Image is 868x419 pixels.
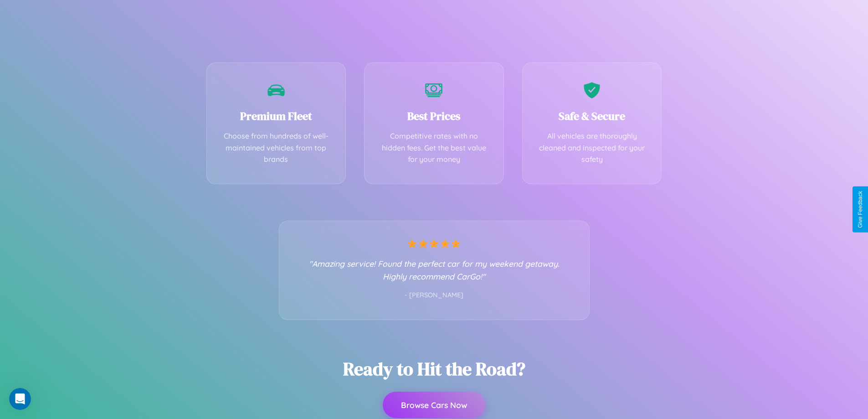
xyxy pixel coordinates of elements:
[536,109,648,124] h3: Safe & Secure
[343,357,525,381] h2: Ready to Hit the Road?
[298,290,571,301] p: - [PERSON_NAME]
[536,130,648,166] p: All vehicles are thoroughly cleaned and inspected for your safety
[857,191,863,228] div: Give Feedback
[378,130,490,166] p: Competitive rates with no hidden fees. Get the best value for your money
[298,257,571,283] p: "Amazing service! Found the perfect car for my weekend getaway. Highly recommend CarGo!"
[378,109,490,124] h3: Best Prices
[221,130,332,166] p: Choose from hundreds of well-maintained vehicles from top brands
[383,392,485,418] button: Browse Cars Now
[221,109,332,124] h3: Premium Fleet
[9,388,31,410] iframe: Intercom live chat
